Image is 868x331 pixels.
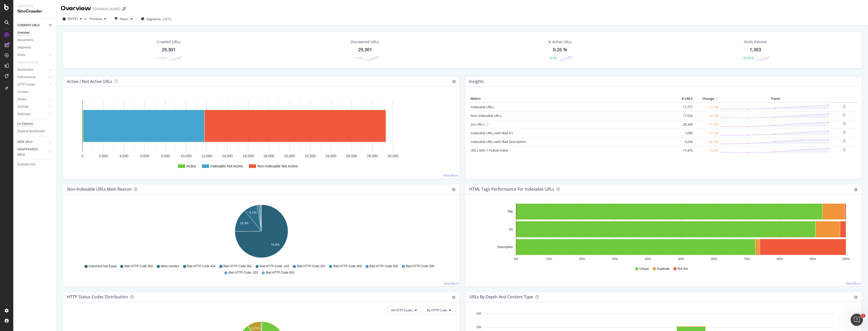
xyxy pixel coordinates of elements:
div: Crawled URLs [157,39,180,44]
div: +0.04 [549,56,557,60]
text: Indexable Not Active [210,164,243,168]
div: bell-plus [842,130,846,134]
div: gear [854,296,858,299]
text: 80% [777,257,783,261]
a: Indexable URLs with Bad H1 [471,131,513,135]
div: +1.87% [353,56,363,60]
td: +0.1 % [694,137,719,146]
td: 1,083 [673,129,694,137]
div: gear [452,296,455,299]
span: Bad HTTP Code 302 [124,264,153,268]
span: vs [84,17,88,21]
span: By HTTP Code [427,308,447,312]
svg: A chart. [469,203,858,262]
span: Bad HTTP Code 406 [333,264,361,268]
td: +1.4 % [694,103,719,112]
text: 100% [842,257,850,261]
div: arrow-right-arrow-left [123,7,126,11]
text: 0% [514,257,519,261]
a: DISAPPEARED URLS [17,147,48,157]
div: 1,303 [750,46,761,53]
td: 17,524 [673,111,694,120]
h4: Insights [469,78,484,85]
div: HTML Tags Performance for Indexable URLs [469,187,554,192]
a: Distribution [17,67,48,72]
div: Search Engines [17,60,39,65]
td: +1.4 % [694,146,719,155]
div: Filters [120,17,128,21]
span: Unique [639,267,649,271]
a: NEW URLS [17,139,48,145]
svg: A chart. [67,203,455,262]
text: 90% [810,257,816,261]
div: Inlinks [17,97,26,102]
div: Performance [17,75,35,80]
a: Url Explorer [17,121,53,127]
div: Movements [17,38,33,43]
a: 2xx URLs [471,122,484,127]
div: bell-plus [842,148,846,152]
span: Canonical Not Equal [89,264,116,268]
a: View More [443,173,459,178]
text: 2,000 [99,154,108,158]
div: Url Explorer [17,121,33,127]
text: Active [186,164,196,168]
text: 15K [476,312,481,315]
span: Meta noindex [161,264,179,268]
div: gear [452,188,455,191]
td: 26,309 [673,120,694,129]
div: 0.26 % [553,46,567,53]
text: 40% [645,257,651,261]
text: 14.3% [240,222,249,225]
span: 1 [861,314,865,318]
a: Explorer Bookmarks [17,129,53,134]
div: CURRENT URLS [17,23,40,28]
a: Content [17,89,53,95]
div: +1.87% [156,56,167,60]
text: 8.5% [252,326,259,330]
div: URLs by Depth and Content Type [469,294,533,299]
div: Discovered URLs [351,39,379,44]
td: 3,234 [673,137,694,146]
div: % Active URLs [548,39,572,44]
text: 6,000 [140,154,149,158]
a: Visits [17,52,48,58]
th: Trend [719,95,831,103]
h4: Active / Not Active URLs [67,78,112,85]
div: Explorer Bookmarks [17,129,45,134]
td: +1.3 % [694,120,719,129]
span: Bad HTTP Code -104 [260,264,289,268]
td: 17,475 [673,146,694,155]
text: 30,000 [388,154,399,158]
text: 4,000 [119,154,128,158]
text: 12,000 [201,154,212,158]
a: View More [444,281,459,286]
a: URLs with 1 Follow Inlink [471,148,508,153]
div: Visits Volume [744,39,767,44]
th: Change [694,95,719,103]
a: Segments [17,45,53,50]
text: 20,000 [284,154,295,158]
a: Search Engines [17,60,44,65]
a: Non-Indexable URLs [471,113,502,118]
text: 24,000 [325,154,336,158]
a: Overview [17,30,53,35]
a: Inlinks [17,97,48,102]
text: 10% [546,257,552,261]
text: 18,000 [263,154,274,158]
a: View More [846,281,861,286]
span: Bad HTTP Code 307 [297,264,325,268]
div: HTTP Codes [17,82,35,87]
text: 8.1% [249,211,257,214]
td: +1.1 % [694,129,719,137]
span: Duplicate [657,267,670,271]
svg: A chart. [67,95,455,175]
span: Bad HTTP Code -153 [228,271,258,275]
div: 29,301 [358,46,372,53]
iframe: Intercom live chat [851,314,863,326]
th: Metric [469,95,673,103]
button: Previous [88,15,108,23]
